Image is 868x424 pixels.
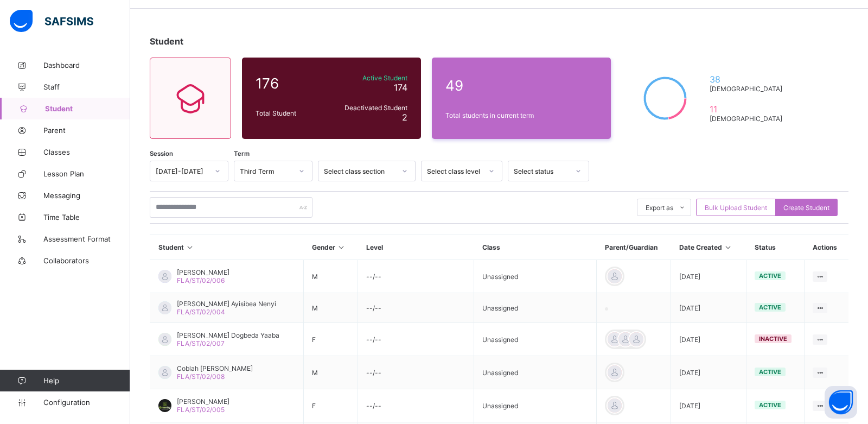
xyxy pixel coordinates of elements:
[240,167,292,175] div: Third Term
[177,268,229,276] span: [PERSON_NAME]
[177,339,225,347] span: FLA/ST/02/007
[358,323,474,356] td: --/--
[746,235,805,260] th: Status
[330,104,407,112] span: Deactivated Student
[710,85,787,93] span: [DEMOGRAPHIC_DATA]
[234,150,250,157] span: Term
[759,368,781,376] span: active
[427,167,482,175] div: Select class level
[759,272,781,280] span: active
[474,293,597,323] td: Unassigned
[671,356,746,389] td: [DATE]
[671,389,746,422] td: [DATE]
[710,115,787,123] span: [DEMOGRAPHIC_DATA]
[177,397,229,406] span: [PERSON_NAME]
[177,406,225,414] span: FLA/ST/02/005
[43,148,130,156] span: Classes
[156,167,208,175] div: [DATE]-[DATE]
[177,276,225,284] span: FLA/ST/02/006
[597,235,671,260] th: Parent/Guardian
[304,356,358,389] td: M
[783,204,829,212] span: Create Student
[358,293,474,323] td: --/--
[705,204,767,212] span: Bulk Upload Student
[177,372,225,381] span: FLA/ST/02/008
[474,235,597,260] th: Class
[43,191,130,200] span: Messaging
[43,398,130,407] span: Configuration
[759,303,781,311] span: active
[43,376,130,385] span: Help
[150,150,173,157] span: Session
[358,389,474,422] td: --/--
[177,364,253,372] span: Coblah [PERSON_NAME]
[304,293,358,323] td: M
[514,167,569,175] div: Select status
[256,75,325,92] span: 176
[177,300,276,308] span: [PERSON_NAME] Ayisibea Nenyi
[402,112,407,123] span: 2
[671,235,746,260] th: Date Created
[150,235,304,260] th: Student
[43,83,130,91] span: Staff
[759,335,787,343] span: inactive
[710,104,787,115] span: 11
[324,167,395,175] div: Select class section
[304,389,358,422] td: F
[304,235,358,260] th: Gender
[186,243,195,251] i: Sort in Ascending Order
[394,82,407,93] span: 174
[671,260,746,293] td: [DATE]
[43,235,130,243] span: Assessment Format
[474,323,597,356] td: Unassigned
[10,10,93,33] img: safsims
[43,169,130,178] span: Lesson Plan
[45,104,130,113] span: Student
[358,260,474,293] td: --/--
[330,74,407,82] span: Active Student
[646,204,673,212] span: Export as
[358,235,474,260] th: Level
[825,386,857,419] button: Open asap
[671,323,746,356] td: [DATE]
[474,389,597,422] td: Unassigned
[43,126,130,135] span: Parent
[358,356,474,389] td: --/--
[177,308,225,316] span: FLA/ST/02/004
[724,243,733,251] i: Sort in Ascending Order
[253,106,328,120] div: Total Student
[43,213,130,222] span: Time Table
[474,356,597,389] td: Unassigned
[445,77,597,94] span: 49
[177,331,279,339] span: [PERSON_NAME] Dogbeda Yaaba
[759,401,781,409] span: active
[671,293,746,323] td: [DATE]
[445,111,597,119] span: Total students in current term
[337,243,346,251] i: Sort in Ascending Order
[304,260,358,293] td: M
[304,323,358,356] td: F
[150,36,183,47] span: Student
[805,235,848,260] th: Actions
[474,260,597,293] td: Unassigned
[43,256,130,265] span: Collaborators
[710,74,787,85] span: 38
[43,61,130,69] span: Dashboard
